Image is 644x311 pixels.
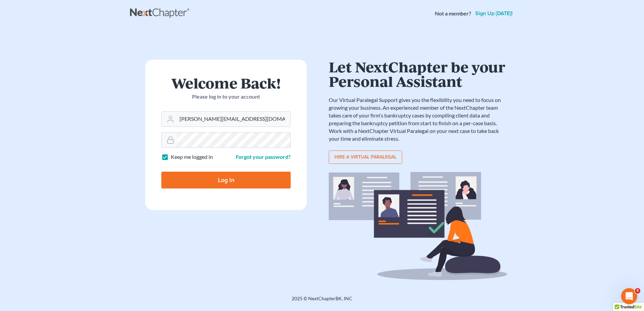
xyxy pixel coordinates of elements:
a: Forgot your password? [236,153,291,160]
p: Our Virtual Paralegal Support gives you the flexibility you need to focus on growing your busines... [329,96,507,142]
input: Email Address [177,112,290,127]
input: Log In [161,172,291,188]
a: Sign up [DATE]! [474,11,514,16]
a: Hire a virtual paralegal [329,150,402,164]
strong: Not a member? [435,10,471,18]
p: Please log in to your account [161,93,291,101]
iframe: Intercom live chat [621,288,637,304]
span: 5 [635,288,640,293]
img: virtual_paralegal_bg-b12c8cf30858a2b2c02ea913d52db5c468ecc422855d04272ea22d19010d70dc.svg [329,172,507,280]
label: Keep me logged in [171,153,213,161]
h1: Welcome Back! [161,76,291,90]
div: 2025 © NextChapterBK, INC [130,295,514,307]
h1: Let NextChapter be your Personal Assistant [329,60,507,88]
